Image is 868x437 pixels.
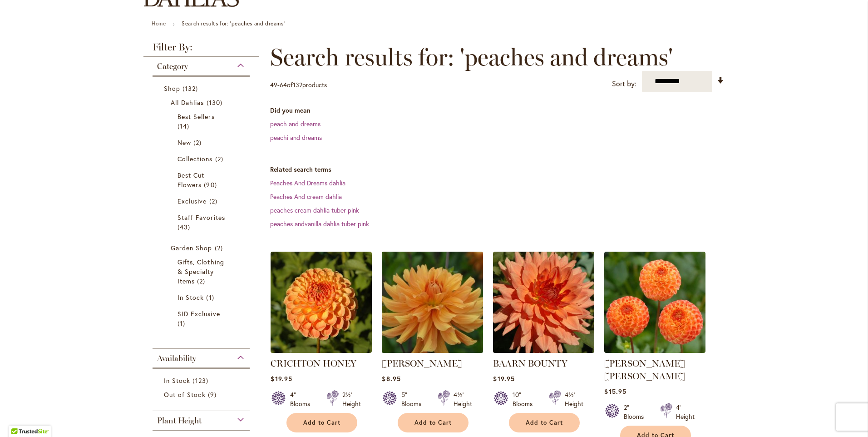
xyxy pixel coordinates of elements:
[493,346,594,355] a: Baarn Bounty
[171,243,212,252] span: Garden Shop
[271,346,372,355] a: CRICHTON HONEY
[206,293,216,302] span: 1
[182,84,200,93] span: 132
[382,374,400,383] span: $8.95
[178,258,224,285] span: Gifts, Clothing & Specialty Items
[270,119,321,128] a: peach and dreams
[192,376,210,385] span: 123
[271,374,292,383] span: $19.95
[178,213,227,232] a: Staff Favorites
[178,154,213,163] span: Collections
[565,390,583,408] div: 4½' Height
[157,353,196,363] span: Availability
[401,390,427,408] div: 5" Blooms
[197,276,207,286] span: 2
[193,138,204,147] span: 2
[178,222,192,232] span: 43
[271,252,372,353] img: CRICHTON HONEY
[676,403,695,421] div: 4' Height
[164,84,241,93] a: Shop
[178,138,191,147] span: New
[271,358,356,369] a: CRICHTON HONEY
[270,192,342,201] a: Peaches And cream dahlia
[178,213,225,222] span: Staff Favorites
[526,419,563,427] span: Add to Cart
[270,80,277,89] span: 49
[293,80,302,89] span: 132
[209,196,220,206] span: 2
[509,413,580,432] button: Add to Cart
[604,346,705,355] a: GINGER WILLO
[204,180,219,189] span: 90
[157,61,188,71] span: Category
[382,358,463,369] a: [PERSON_NAME]
[342,390,361,408] div: 2½' Height
[270,78,327,92] p: - of products
[178,293,227,302] a: In Stock
[604,387,626,396] span: $15.95
[171,98,234,107] a: All Dahlias
[286,413,357,432] button: Add to Cart
[604,358,685,382] a: [PERSON_NAME] [PERSON_NAME]
[178,112,227,131] a: Best Sellers
[290,390,316,408] div: 4" Blooms
[414,419,452,427] span: Add to Cart
[178,138,227,147] a: New
[178,154,227,164] a: Collections
[7,405,32,430] iframe: Launch Accessibility Center
[157,416,202,426] span: Plant Height
[152,20,166,27] a: Home
[182,20,285,27] strong: Search results for: 'peaches and dreams'
[380,249,486,355] img: ANDREW CHARLES
[178,318,187,328] span: 1
[398,413,469,432] button: Add to Cart
[612,75,636,92] label: Sort by:
[280,80,287,89] span: 64
[270,44,673,71] span: Search results for: 'peaches and dreams'
[270,106,725,115] dt: Did you mean
[624,403,649,421] div: 2" Blooms
[493,374,514,383] span: $19.95
[164,390,241,399] a: Out of Stock 9
[215,243,225,253] span: 2
[382,346,483,355] a: ANDREW CHARLES
[270,133,322,142] a: peachi and dreams
[178,293,204,302] span: In Stock
[215,154,226,164] span: 2
[178,196,227,206] a: Exclusive
[604,252,705,353] img: GINGER WILLO
[208,390,219,399] span: 9
[270,179,345,187] a: Peaches And Dreams dahlia
[513,390,538,408] div: 10" Blooms
[178,309,227,328] a: SID Exclusive
[164,376,241,385] a: In Stock 123
[143,42,259,57] strong: Filter By:
[270,165,725,174] dt: Related search terms
[303,419,340,427] span: Add to Cart
[178,171,204,189] span: Best Cut Flowers
[164,84,180,93] span: Shop
[270,219,369,228] a: peaches andvanilla dahlia tuber pink
[270,206,359,214] a: peaches cream dahlia tuber pink
[454,390,472,408] div: 4½' Height
[207,98,225,107] span: 130
[171,98,204,107] span: All Dahlias
[493,252,594,353] img: Baarn Bounty
[178,121,192,131] span: 14
[171,243,234,253] a: Garden Shop
[178,112,215,121] span: Best Sellers
[493,358,567,369] a: BAARN BOUNTY
[178,170,227,189] a: Best Cut Flowers
[178,309,220,318] span: SID Exclusive
[178,197,207,205] span: Exclusive
[178,257,227,286] a: Gifts, Clothing &amp; Specialty Items
[164,376,190,385] span: In Stock
[164,390,206,399] span: Out of Stock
